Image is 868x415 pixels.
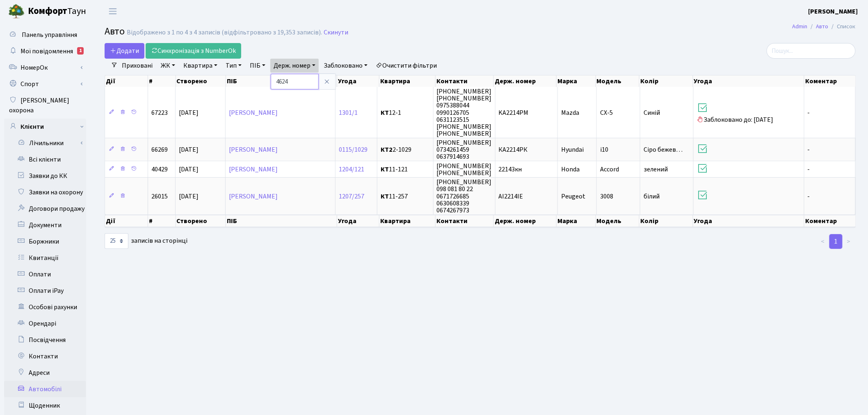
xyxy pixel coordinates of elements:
[499,165,522,174] span: 22143кн
[436,75,494,87] th: Контакти
[339,145,368,154] a: 0115/1029
[105,215,148,227] th: Дії
[379,215,436,227] th: Квартира
[4,184,86,201] a: Заявки на охорону
[179,192,199,201] span: [DATE]
[229,108,278,117] a: [PERSON_NAME]
[222,59,245,73] a: Тип
[829,234,843,249] a: 1
[4,151,86,168] a: Всі клієнти
[179,145,199,154] span: [DATE]
[494,215,557,227] th: Держ. номер
[793,22,808,31] a: Admin
[105,75,148,87] th: Дії
[499,192,523,201] span: AI2214IE
[381,193,430,200] span: 11-257
[229,145,278,154] a: [PERSON_NAME]
[180,59,221,73] a: Квартира
[4,168,86,184] a: Заявки до КК
[437,162,492,178] span: [PHONE_NUMBER] [PHONE_NUMBER]
[4,76,86,92] a: Спорт
[4,119,86,135] a: Клієнти
[644,192,660,201] span: білий
[148,75,176,87] th: #
[105,233,128,249] select: записів на сторінці
[127,29,322,36] div: Відображено з 1 по 4 з 4 записів (відфільтровано з 19,353 записів).
[320,59,371,73] a: Заблоковано
[4,348,86,365] a: Контакти
[808,108,810,117] span: -
[229,192,278,201] a: [PERSON_NAME]
[381,146,430,153] span: 2-1029
[767,43,856,59] input: Пошук...
[809,7,858,16] b: [PERSON_NAME]
[809,7,858,16] a: [PERSON_NAME]
[4,266,86,283] a: Оплати
[640,215,693,227] th: Колір
[4,397,86,414] a: Щоденник
[561,192,585,201] span: Peugeot
[4,250,86,266] a: Квитанції
[437,178,492,214] span: [PHONE_NUMBER] 098 081 80 22 0671726685 0630608339 0674267973
[8,3,25,20] img: logo.png
[600,165,619,174] span: Accord
[4,59,86,76] a: НомерОк
[179,108,199,117] span: [DATE]
[499,145,528,154] span: КА2214РК
[103,5,123,18] button: Переключити навігацію
[596,75,640,87] th: Модель
[644,108,660,117] span: Синій
[693,215,805,227] th: Угода
[339,165,364,174] a: 1204/121
[105,43,144,59] a: Додати
[381,108,389,117] b: КТ
[151,108,168,117] span: 67223
[226,215,337,227] th: ПІБ
[105,233,187,249] label: записів на сторінці
[4,43,86,59] a: Мої повідомлення1
[146,43,241,59] a: Синхронізація з NumberOk
[557,75,596,87] th: Марка
[77,47,84,55] div: 1
[437,87,492,138] span: [PHONE_NUMBER] [PHONE_NUMBER] 0975388044 0990126705 0631123515 [PHONE_NUMBER] [PHONE_NUMBER]
[372,59,440,73] a: Очистити фільтри
[829,22,856,31] li: Список
[337,75,379,87] th: Угода
[229,165,278,174] a: [PERSON_NAME]
[816,22,829,31] a: Авто
[337,215,379,227] th: Угода
[640,75,693,87] th: Колір
[644,165,668,174] span: зелений
[381,166,430,173] span: 11-121
[561,165,580,174] span: Honda
[808,165,810,174] span: -
[4,233,86,250] a: Боржники
[494,75,557,87] th: Держ. номер
[499,108,529,117] span: KA2214PM
[804,75,856,87] th: Коментар
[780,18,868,35] nav: breadcrumb
[151,145,168,154] span: 66269
[151,165,168,174] span: 40429
[557,215,596,227] th: Марка
[28,5,67,18] b: Комфорт
[270,59,319,73] a: Держ. номер
[226,75,337,87] th: ПІБ
[596,215,640,227] th: Модель
[808,145,810,154] span: -
[176,75,226,87] th: Створено
[324,29,348,36] a: Скинути
[110,46,139,55] span: Додати
[158,59,178,73] a: ЖК
[21,47,73,56] span: Мої повідомлення
[4,332,86,348] a: Посвідчення
[379,75,436,87] th: Квартира
[381,145,393,154] b: КТ2
[247,59,269,73] a: ПІБ
[4,315,86,332] a: Орендарі
[176,215,226,227] th: Створено
[4,92,86,119] a: [PERSON_NAME] охорона
[437,138,492,161] span: [PHONE_NUMBER] 0734261459 0637914693
[179,165,199,174] span: [DATE]
[4,27,86,43] a: Панель управління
